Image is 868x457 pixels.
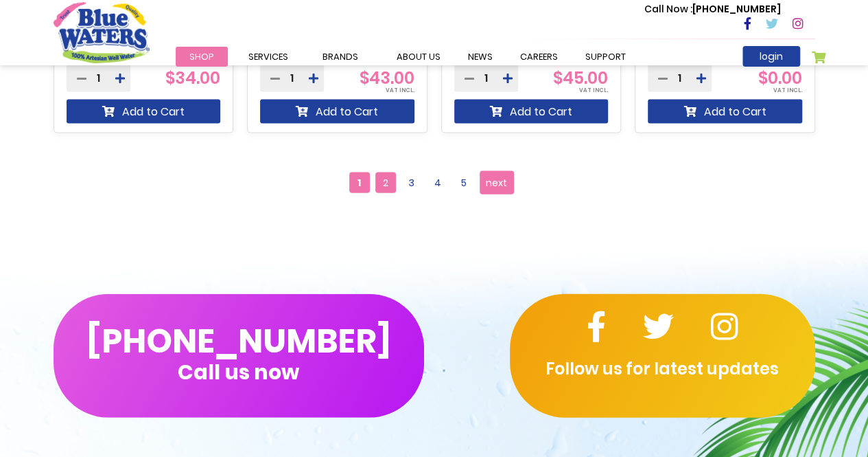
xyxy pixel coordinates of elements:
[401,172,422,193] a: 3
[644,2,692,16] span: Call Now :
[383,47,454,67] a: about us
[67,100,221,124] button: Add to Cart
[758,67,802,89] span: $0.00
[644,2,781,16] p: [PHONE_NUMBER]
[510,357,815,381] p: Follow us for latest updates
[572,47,640,67] a: support
[486,172,507,193] span: next
[454,100,609,124] button: Add to Cart
[506,47,572,67] a: careers
[322,50,358,63] span: Brands
[349,172,370,193] span: 1
[480,171,514,194] a: next
[54,294,424,418] button: [PHONE_NUMBER]Call us now
[248,50,288,63] span: Services
[454,172,474,193] a: 5
[165,67,220,89] span: $34.00
[427,172,448,193] a: 4
[54,2,150,63] a: store logo
[454,47,506,67] a: News
[260,100,414,124] button: Add to Cart
[189,50,214,63] span: Shop
[648,100,802,124] button: Add to Cart
[360,67,414,89] span: $43.00
[178,368,299,376] span: Call us now
[553,67,608,89] span: $45.00
[742,46,800,67] a: login
[375,172,396,193] a: 2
